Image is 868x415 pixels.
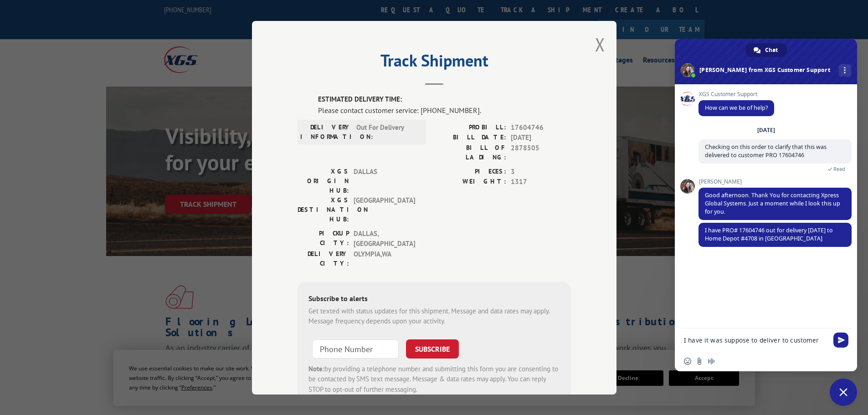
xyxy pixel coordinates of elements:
button: Close modal [595,32,605,56]
span: DALLAS , [GEOGRAPHIC_DATA] [354,228,415,249]
span: Audio message [708,358,715,365]
span: Chat [765,43,778,57]
span: Checking on this order to clarify that this was delivered to customer PRO 17604746 [705,143,827,159]
span: I have PRO# 17604746 out for delivery [DATE] to Home Depot #4708 in [GEOGRAPHIC_DATA] [705,226,833,242]
label: PIECES: [434,166,506,177]
span: Good afternoon. Thank You for contacting Xpress Global Systems. Just a moment while I look this u... [705,191,840,215]
span: 2878505 [511,143,571,162]
div: [DATE] [757,128,775,133]
span: [DATE] [511,133,571,143]
label: BILL DATE: [434,133,506,143]
label: PROBILL: [434,122,506,133]
label: BILL OF LADING: [434,143,506,162]
label: DELIVERY INFORMATION: [300,122,352,141]
span: [PERSON_NAME] [699,179,852,185]
span: How can we be of help? [705,104,768,112]
button: SUBSCRIBE [406,339,459,358]
label: WEIGHT: [434,177,506,187]
label: XGS DESTINATION HUB: [298,195,349,224]
input: Phone Number [312,339,399,358]
div: Subscribe to alerts [308,292,560,306]
div: Close chat [830,379,857,406]
label: XGS ORIGIN HUB: [298,166,349,195]
textarea: Compose your message... [684,336,828,344]
span: Send a file [696,358,703,365]
strong: Note: [308,364,324,373]
label: DELIVERY CITY: [298,249,349,268]
div: by providing a telephone number and submitting this form you are consenting to be contacted by SM... [308,364,560,395]
span: Read [833,166,845,172]
div: More channels [839,64,851,77]
span: OLYMPIA , WA [354,249,415,268]
span: Insert an emoji [684,358,691,365]
div: Please contact customer service: [PHONE_NUMBER]. [318,104,571,115]
span: 3 [511,166,571,177]
span: 1317 [511,177,571,187]
span: 17604746 [511,122,571,133]
span: XGS Customer Support [699,91,774,97]
span: Send [833,333,848,348]
span: DALLAS [354,166,415,195]
span: [GEOGRAPHIC_DATA] [354,195,415,224]
div: Chat [745,43,787,57]
label: ESTIMATED DELIVERY TIME: [318,94,571,105]
label: PICKUP CITY: [298,228,349,249]
div: Get texted with status updates for this shipment. Message and data rates may apply. Message frequ... [308,306,560,326]
h2: Track Shipment [298,54,571,72]
span: Out For Delivery [356,122,418,141]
